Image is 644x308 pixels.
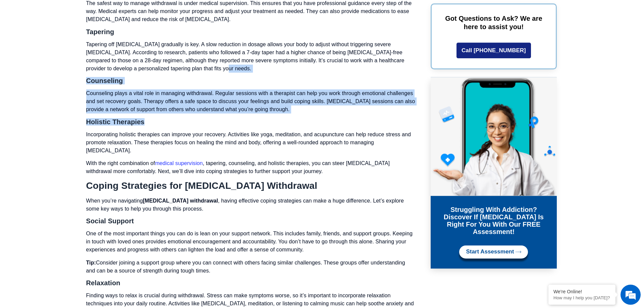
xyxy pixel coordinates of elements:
p: One of the most important things you can do is lean on your support network. This includes family... [86,230,416,254]
div: Chat with us now [45,35,123,44]
h3: Tapering [86,28,416,35]
p: With the right combination of , tapering, counseling, and holistic therapies, you can steer [MEDI... [86,159,416,175]
p: When you’re navigating , having effective coping strategies can make a huge difference. Let’s exp... [86,197,416,213]
p: Tapering off [MEDICAL_DATA] gradually is key. A slow reduction in dosage allows your body to adju... [86,41,416,73]
a: Start Assessment [459,245,528,258]
p: Consider joining a support group where you can connect with others facing similar challenges. The... [86,259,416,275]
strong: Tip: [86,260,96,265]
h3: Struggling with addiction? Discover if [MEDICAL_DATA] is right for you with our FREE Assessment! [436,206,552,235]
img: Online Suboxone Treatment - Opioid Addiction Treatment using phone [431,77,557,196]
strong: [MEDICAL_DATA] withdrawal [143,198,218,204]
span: We're online! [39,84,93,152]
a: Call [PHONE_NUMBER] [457,43,531,58]
div: Minimize live chat window [110,3,126,19]
h3: Counseling [86,77,416,84]
h2: Coping Strategies for [MEDICAL_DATA] Withdrawal [86,180,416,191]
p: Incorporating holistic therapies can improve your recovery. Activities like yoga, meditation, and... [86,131,416,155]
h3: Relaxation [86,280,416,286]
h3: Social Support [86,218,416,224]
div: Navigation go back [7,34,17,45]
a: medical supervision [155,160,203,166]
p: Counseling plays a vital role in managing withdrawal. Regular sessions with a therapist can help ... [86,89,416,113]
p: How may I help you today? [553,295,610,300]
p: Got Questions to Ask? We are here to assist you! [442,14,546,31]
span: Call [PHONE_NUMBER] [462,48,526,53]
textarea: Type your message and hit 'Enter' [3,183,128,206]
span: Start Assessment [466,249,514,255]
div: We're Online! [553,289,610,294]
h3: Holistic Therapies [86,119,416,125]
